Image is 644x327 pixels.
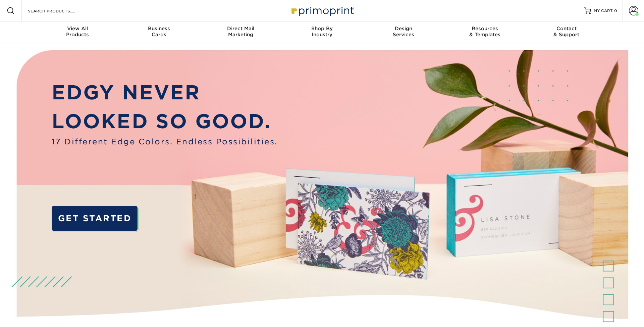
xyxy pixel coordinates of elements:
[444,26,526,38] div: & Templates
[200,26,281,38] div: Marketing
[363,21,444,43] a: DesignServices
[444,21,526,43] a: Resources& Templates
[281,21,363,43] a: Shop ByIndustry
[37,26,118,32] span: View All
[594,8,613,14] span: MY CART
[27,7,93,15] input: SEARCH PRODUCTS.....
[200,26,281,32] span: Direct Mail
[200,21,281,43] a: Direct MailMarketing
[52,136,278,148] span: 17 Different Edge Colors. Endless Possibilities.
[118,26,200,38] div: Cards
[37,21,118,43] a: View AllProducts
[281,26,363,38] div: Industry
[281,26,363,32] span: Shop By
[363,26,444,38] div: Services
[526,26,607,38] div: & Support
[526,21,607,43] a: Contact& Support
[363,26,444,32] span: Design
[444,26,526,32] span: Resources
[52,107,278,136] p: LOOKED SO GOOD.
[118,21,200,43] a: BusinessCards
[614,8,617,13] span: 0
[526,26,607,32] span: Contact
[52,206,138,231] a: GET STARTED
[118,26,200,32] span: Business
[52,78,278,107] p: EDGY NEVER
[37,26,118,38] div: Products
[288,3,356,18] img: Primoprint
